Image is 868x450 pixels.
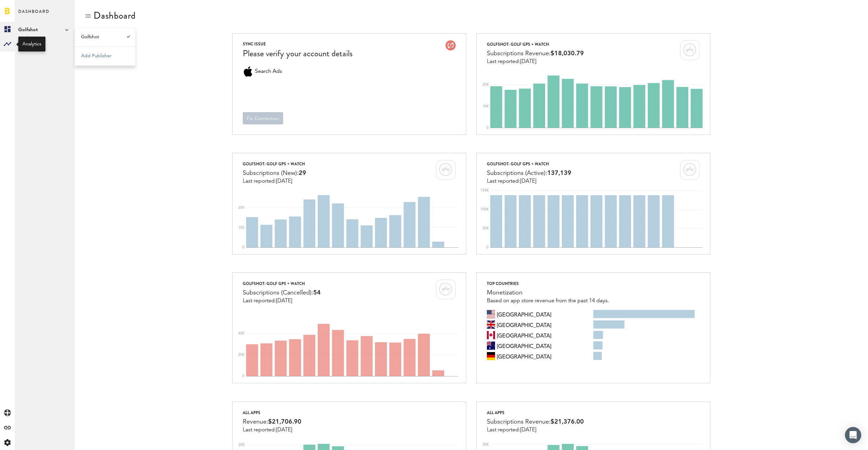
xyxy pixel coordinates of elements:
div: Monetization [487,288,609,298]
div: Search Ads [243,66,253,77]
span: [DATE] [520,59,536,64]
img: card-marketplace-itunes.svg [436,160,456,180]
div: Last reported: [487,59,584,65]
text: 30K [238,443,245,446]
div: Last reported: [487,178,571,184]
div: All apps [487,409,584,417]
div: Last reported: [487,427,584,433]
text: 30K [482,443,489,446]
text: 0 [487,126,489,129]
span: [DATE] [520,427,536,433]
div: All apps [243,409,301,417]
span: Dashboard [18,7,50,22]
div: Last reported: [243,427,301,433]
span: Golfshot [18,26,71,34]
div: Dashboard [94,10,136,21]
span: $18,030.79 [551,50,584,57]
span: Analyst [18,34,71,42]
span: Germany [497,352,551,360]
div: Top countries [487,280,609,288]
div: Please verify your account details [243,48,353,60]
span: Support [14,5,39,11]
img: ca.svg [487,331,495,339]
img: account-issue.svg [446,40,456,50]
div: Subscriptions (Cancelled): [243,288,321,298]
img: de.svg [487,352,495,360]
div: Golfshot: Golf GPS + Watch [487,160,571,168]
span: [DATE] [276,427,292,433]
div: Golfshot: Golf GPS + Watch [243,280,321,288]
img: card-marketplace-itunes.svg [680,160,700,180]
text: 100 [238,226,244,229]
div: Revenue: [243,417,301,427]
div: Based on app store revenue from the past 14 days. [487,298,609,304]
span: [DATE] [520,179,536,184]
img: us.svg [487,310,495,318]
span: Golfshot [78,31,131,43]
text: 20K [482,83,489,86]
text: 0 [242,246,244,249]
span: 137,139 [547,170,571,176]
img: card-marketplace-itunes.svg [436,280,456,299]
div: Last reported: [243,298,321,304]
img: gb.svg [487,321,495,329]
a: Add Publisher [78,50,132,62]
span: Search Ads [255,66,282,77]
img: au.svg [487,342,495,350]
text: 150K [480,189,489,192]
span: United Kingdom [497,321,551,329]
span: 54 [313,290,321,296]
text: 10K [482,105,489,108]
text: 400 [238,332,244,335]
div: Golfshot: Golf GPS + Watch [243,160,306,168]
span: $21,376.00 [551,419,584,425]
div: Open Intercom Messenger [845,427,861,443]
div: Subscriptions (New): [243,168,306,178]
img: card-marketplace-itunes.svg [680,40,700,60]
div: Subscriptions Revenue: [487,417,584,427]
span: 29 [299,170,306,176]
div: SYNC ISSUE [243,40,353,48]
span: [DATE] [276,179,292,184]
text: 0 [487,246,489,249]
span: Australia [497,342,551,350]
div: Last reported: [243,178,306,184]
text: 200 [238,353,244,357]
text: 0 [242,375,244,378]
text: 100K [480,208,489,211]
div: Analytics [22,41,41,47]
div: Golfshot: Golf GPS + Watch [487,40,584,48]
text: 50K [482,227,489,230]
span: Canada [497,331,551,339]
div: Subscriptions Revenue: [487,48,584,59]
button: Fix Connection [243,112,283,124]
span: [DATE] [276,298,292,304]
div: Subscriptions (Active): [487,168,571,178]
span: $21,706.90 [268,419,301,425]
span: United States [497,310,551,318]
text: 200 [238,206,244,210]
